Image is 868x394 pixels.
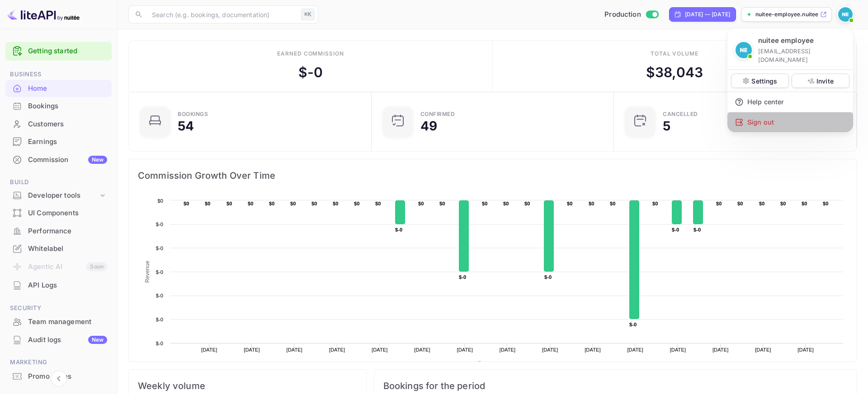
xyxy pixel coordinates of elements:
div: Help center [727,92,853,112]
p: nuitee employee [758,36,814,46]
p: Invite [816,76,834,86]
p: Settings [751,76,777,86]
img: nuitee employee [736,42,752,58]
p: [EMAIL_ADDRESS][DOMAIN_NAME] [758,47,846,64]
div: Sign out [727,112,853,132]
